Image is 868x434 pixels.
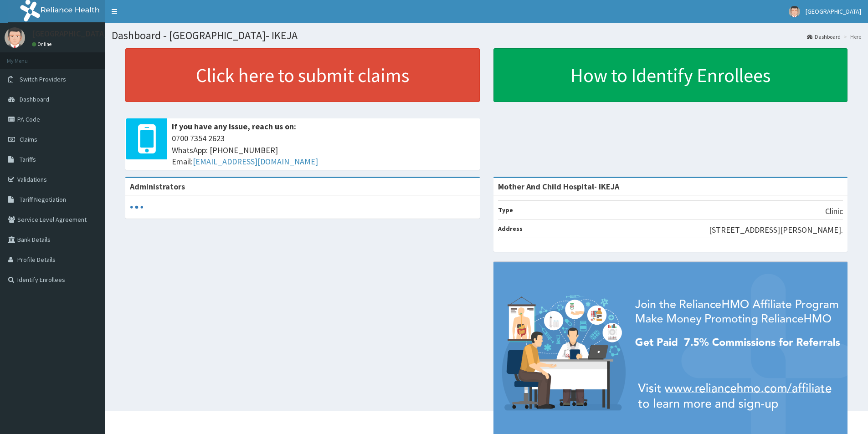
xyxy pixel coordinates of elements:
[498,206,513,214] b: Type
[789,6,800,17] img: User Image
[493,48,848,102] a: How to Identify Enrollees
[130,181,185,192] b: Administrators
[172,121,296,132] b: If you have any issue, reach us on:
[20,135,37,143] span: Claims
[20,195,66,204] span: Tariff Negotiation
[806,7,861,15] span: [GEOGRAPHIC_DATA]
[172,133,475,168] span: 0700 7354 2623 WhatsApp: [PHONE_NUMBER] Email:
[498,181,619,192] strong: Mother And Child Hospital- IKEJA
[842,33,861,41] li: Here
[32,30,107,38] p: [GEOGRAPHIC_DATA]
[20,95,49,103] span: Dashboard
[193,156,318,167] a: [EMAIL_ADDRESS][DOMAIN_NAME]
[32,41,54,47] a: Online
[5,27,25,48] img: User Image
[125,48,480,102] a: Click here to submit claims
[20,75,66,83] span: Switch Providers
[20,155,36,163] span: Tariffs
[807,33,841,41] a: Dashboard
[130,200,144,214] svg: audio-loading
[825,205,843,217] p: Clinic
[498,225,523,233] b: Address
[709,224,843,236] p: [STREET_ADDRESS][PERSON_NAME].
[112,30,861,41] h1: Dashboard - [GEOGRAPHIC_DATA]- IKEJA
